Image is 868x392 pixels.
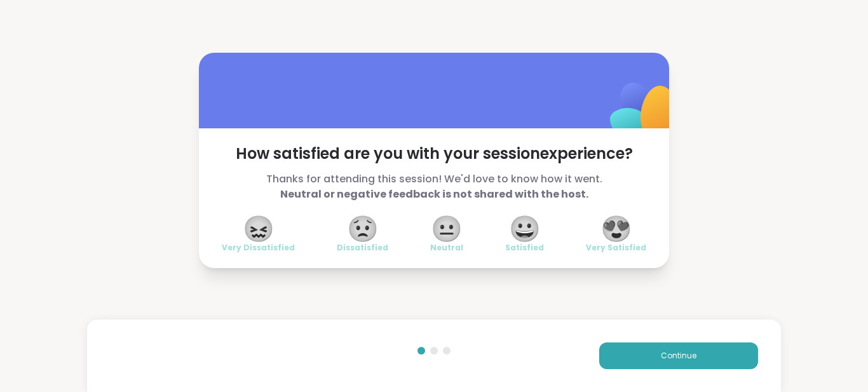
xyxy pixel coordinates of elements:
button: Continue [599,342,758,369]
span: 😐 [431,217,463,240]
span: 😖 [243,217,275,240]
span: 😀 [509,217,541,240]
span: Neutral [430,243,463,253]
span: 😟 [347,217,379,240]
span: Very Satisfied [586,243,646,253]
b: Neutral or negative feedback is not shared with the host. [280,187,588,201]
span: Continue [661,350,696,362]
img: ShareWell Logomark [580,50,707,176]
span: Very Dissatisfied [222,243,295,253]
span: Thanks for attending this session! We'd love to know how it went. [222,172,646,202]
span: How satisfied are you with your session experience? [222,144,646,164]
span: Satisfied [505,243,544,253]
span: 😍 [600,217,632,240]
span: Dissatisfied [337,243,388,253]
